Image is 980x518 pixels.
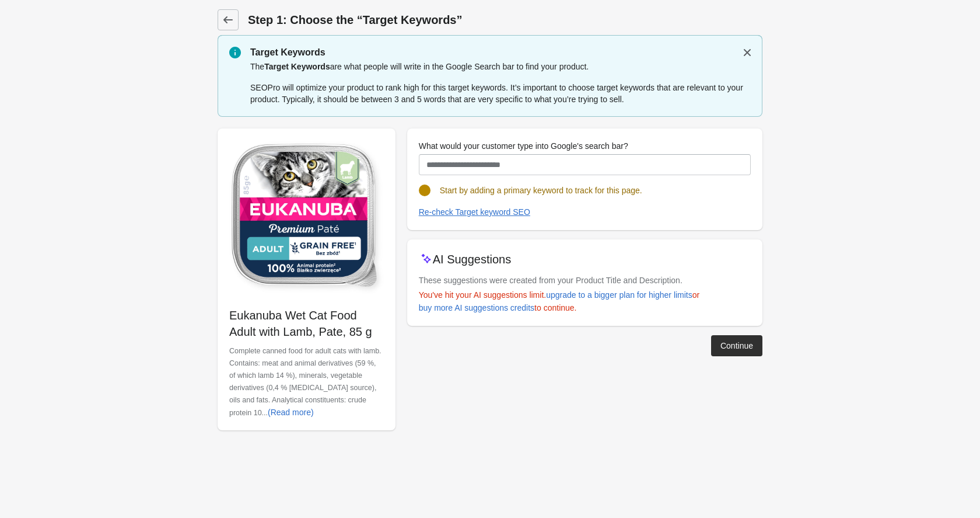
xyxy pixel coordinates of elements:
p: AI Suggestions [433,251,512,267]
div: Re-check Target keyword SEO [419,207,530,217]
button: Re-check Target keyword SEO [414,201,535,223]
p: Target Keywords [250,46,751,60]
p: Eukanuba Wet Cat Food Adult with Lamb, Pate, 85 g [229,307,384,340]
button: Continue [711,335,762,356]
span: Target Keywords [264,62,330,71]
img: 23032-800x800.jpg [229,140,384,295]
div: upgrade to a bigger plan for higher limits [546,290,692,300]
span: These suggestions were created from your Product Title and Description. [419,276,682,285]
div: Continue [720,341,753,350]
label: What would your customer type into Google's search bar? [419,140,628,152]
span: SEOPro will optimize your product to rank high for this target keywords. It’s important to choose... [250,83,743,104]
button: (Read more) [263,402,318,423]
span: Start by adding a primary keyword to track for this page. [440,186,642,195]
span: The are what people will write in the Google Search bar to find your product. [250,62,589,71]
a: buy more AI suggestions credits [414,297,539,318]
a: upgrade to a bigger plan for higher limits [541,284,697,305]
h1: Step 1: Choose the “Target Keywords” [248,12,762,28]
span: Complete canned food for adult cats with lamb. Contains: meat and animal derivatives (59 %, of wh... [229,347,381,417]
div: (Read more) [268,408,314,417]
span: You've hit your AI suggestions limit. or to continue. [419,290,700,312]
div: buy more AI suggestions credits [419,303,534,312]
